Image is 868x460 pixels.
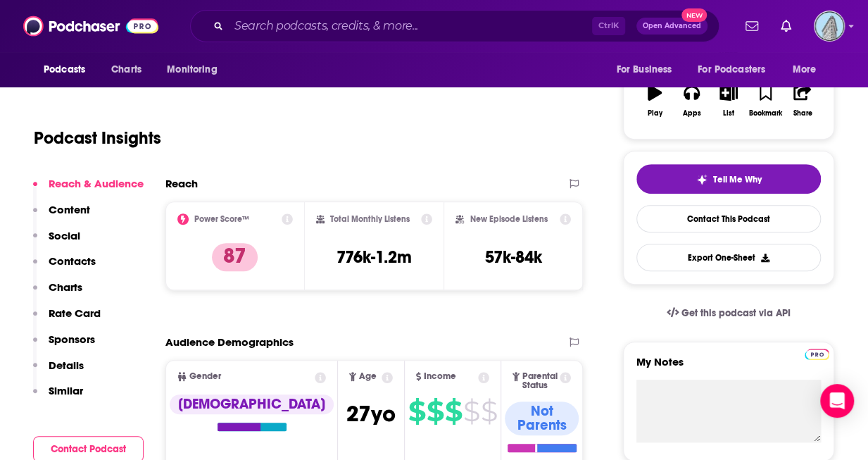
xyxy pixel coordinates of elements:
a: Charts [102,56,150,83]
button: Reach & Audience [33,177,144,203]
a: Get this podcast via API [655,296,802,330]
span: $ [408,400,425,423]
div: Share [793,109,812,118]
p: Social [49,229,80,242]
h2: Power Score™ [194,214,249,224]
span: Podcasts [44,60,85,80]
h1: Podcast Insights [34,128,161,149]
div: Not Parents [505,402,579,435]
button: Content [33,203,90,229]
button: Sponsors [33,332,95,359]
button: Social [33,229,80,255]
a: Contact This Podcast [636,205,821,232]
div: Apps [683,109,701,118]
div: Play [648,109,662,118]
div: Bookmark [749,109,782,118]
span: $ [481,400,497,423]
span: Ctrl K [592,17,625,35]
h2: Reach [165,177,198,190]
button: tell me why sparkleTell Me Why [636,164,821,194]
p: Details [49,359,84,372]
img: Podchaser Pro [805,349,829,360]
label: My Notes [636,355,821,380]
span: For Podcasters [698,60,765,80]
button: open menu [688,56,786,83]
span: Open Advanced [643,23,701,30]
img: User Profile [814,11,845,42]
button: open menu [34,56,103,83]
p: Similar [49,384,83,397]
h2: Total Monthly Listens [330,214,410,224]
div: [DEMOGRAPHIC_DATA] [170,394,334,414]
a: Pro website [805,347,829,360]
span: Income [424,372,456,381]
h2: New Episode Listens [470,214,547,224]
h2: Audience Demographics [165,335,294,349]
button: Charts [33,280,82,306]
p: Charts [49,280,82,294]
span: Age [359,372,377,381]
button: Apps [673,75,710,126]
img: tell me why sparkle [696,174,707,185]
div: Search podcasts, credits, & more... [190,10,719,42]
button: Bookmark [747,75,784,126]
span: $ [427,400,444,423]
button: open menu [783,56,834,83]
span: Gender [189,372,221,381]
input: Search podcasts, credits, & more... [229,15,592,37]
div: Open Intercom Messenger [820,384,854,418]
div: List [723,109,734,118]
p: Sponsors [49,332,95,346]
p: Contacts [49,254,96,268]
p: Reach & Audience [49,177,144,190]
p: Rate Card [49,306,101,320]
h3: 57k-84k [485,247,542,268]
button: open menu [157,56,235,83]
button: Details [33,359,84,385]
span: Logged in as FlatironBooks [814,11,845,42]
button: Open AdvancedNew [636,18,707,35]
span: New [681,8,707,22]
span: Charts [111,60,141,80]
span: Get this podcast via API [681,307,791,319]
button: open menu [606,56,689,83]
h3: 776k-1.2m [336,247,412,268]
span: More [793,60,817,80]
span: For Business [616,60,672,80]
button: Play [636,75,673,126]
span: Parental Status [522,372,558,390]
a: Show notifications dropdown [775,14,797,38]
button: Similar [33,384,83,410]
span: $ [445,400,462,423]
span: $ [463,400,479,423]
span: 27 yo [346,400,396,428]
span: Monitoring [167,60,217,80]
span: Tell Me Why [713,174,762,185]
img: Podchaser - Follow, Share and Rate Podcasts [23,13,158,39]
button: Export One-Sheet [636,244,821,271]
button: Rate Card [33,306,101,332]
button: List [710,75,747,126]
p: Content [49,203,90,216]
button: Contacts [33,254,96,280]
button: Share [784,75,821,126]
button: Show profile menu [814,11,845,42]
a: Show notifications dropdown [740,14,764,38]
p: 87 [212,243,258,271]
